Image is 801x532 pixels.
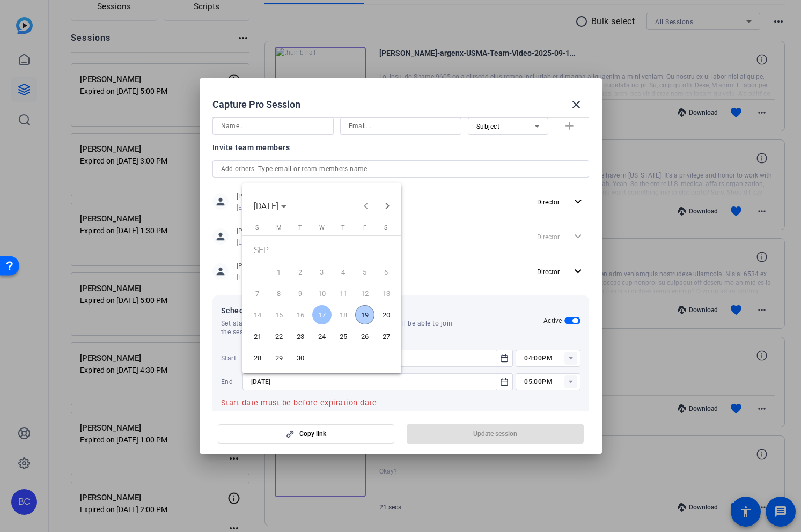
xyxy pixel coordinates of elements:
[334,262,353,282] span: 4
[269,305,289,324] span: 15
[333,261,354,283] button: September 4, 2025
[354,326,376,347] button: September 26, 2025
[341,224,345,231] span: T
[319,224,325,231] span: W
[291,348,310,367] span: 30
[247,347,268,368] button: September 28, 2025
[290,304,311,326] button: September 16, 2025
[384,224,388,231] span: S
[291,284,310,303] span: 9
[363,224,366,231] span: F
[355,262,374,282] span: 5
[291,327,310,346] span: 23
[377,195,398,217] button: Next month
[290,326,311,347] button: September 23, 2025
[311,261,333,283] button: September 3, 2025
[334,305,353,324] span: 18
[290,347,311,368] button: September 30, 2025
[311,326,333,347] button: September 24, 2025
[276,224,282,231] span: M
[268,261,290,283] button: September 1, 2025
[333,326,354,347] button: September 25, 2025
[355,284,374,303] span: 12
[376,261,397,283] button: September 6, 2025
[269,262,289,282] span: 1
[247,240,397,261] td: SEP
[377,305,396,324] span: 20
[354,283,376,304] button: September 12, 2025
[377,327,396,346] span: 27
[268,304,290,326] button: September 15, 2025
[254,201,278,211] span: [DATE]
[376,326,397,347] button: September 27, 2025
[269,348,289,367] span: 29
[376,304,397,326] button: September 20, 2025
[311,304,333,326] button: September 17, 2025
[291,305,310,324] span: 16
[312,327,332,346] span: 24
[268,283,290,304] button: September 8, 2025
[268,347,290,368] button: September 29, 2025
[248,305,267,324] span: 14
[248,348,267,367] span: 28
[291,262,310,282] span: 2
[290,261,311,283] button: September 2, 2025
[354,261,376,283] button: September 5, 2025
[268,326,290,347] button: September 22, 2025
[355,305,374,324] span: 19
[311,283,333,304] button: September 10, 2025
[334,284,353,303] span: 11
[354,304,376,326] button: September 19, 2025
[377,284,396,303] span: 13
[312,262,332,282] span: 3
[333,304,354,326] button: September 18, 2025
[355,327,374,346] span: 26
[247,326,268,347] button: September 21, 2025
[312,284,332,303] span: 10
[376,283,397,304] button: September 13, 2025
[377,262,396,282] span: 6
[269,284,289,303] span: 8
[333,283,354,304] button: September 11, 2025
[247,304,268,326] button: September 14, 2025
[334,327,353,346] span: 25
[290,283,311,304] button: September 9, 2025
[312,305,332,324] span: 17
[248,284,267,303] span: 7
[269,327,289,346] span: 22
[247,283,268,304] button: September 7, 2025
[249,196,291,216] button: Choose month and year
[255,224,259,231] span: S
[298,224,302,231] span: T
[248,327,267,346] span: 21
